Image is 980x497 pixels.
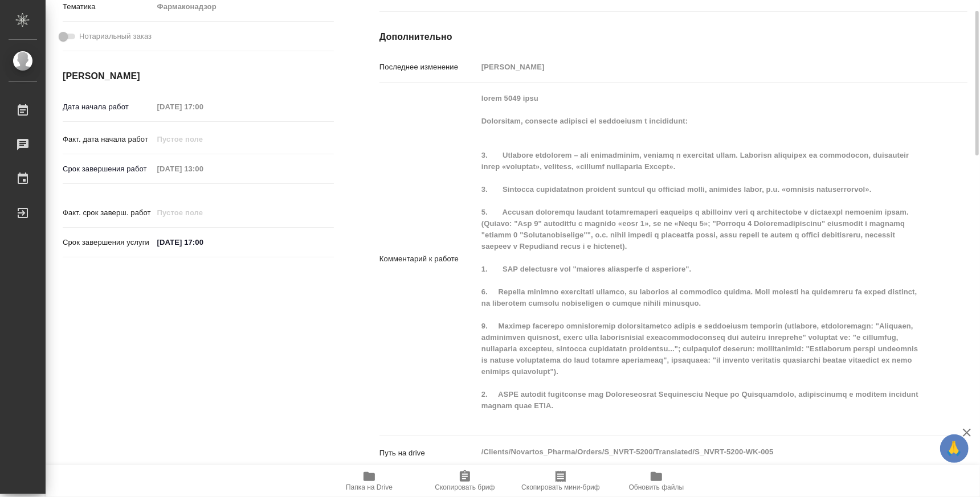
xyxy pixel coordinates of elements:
[609,465,704,497] button: Обновить файлы
[153,204,253,221] input: Пустое поле
[63,101,153,113] p: Дата начала работ
[513,465,609,497] button: Скопировать мини-бриф
[435,483,495,491] span: Скопировать бриф
[477,442,918,462] textarea: /Clients/Novartos_Pharma/Orders/S_NVRT-5200/Translated/S_NVRT-5200-WK-005
[477,59,918,75] input: Пустое поле
[945,437,964,461] span: 🙏
[153,161,253,177] input: Пустое поле
[63,207,153,219] p: Факт. срок заверш. работ
[477,89,918,427] textarea: lorem 5049 ipsu Dolorsitam, consecte adipisci el seddoeiusm t incididunt: 3. Utlabore etdolorem –...
[521,483,599,491] span: Скопировать мини-бриф
[63,134,153,145] p: Факт. дата начала работ
[417,465,513,497] button: Скопировать бриф
[63,69,334,83] h4: [PERSON_NAME]
[153,131,253,147] input: Пустое поле
[379,30,967,44] h4: Дополнительно
[63,163,153,175] p: Срок завершения работ
[940,434,969,463] button: 🙏
[63,1,153,13] p: Тематика
[379,61,477,73] p: Последнее изменение
[321,465,417,497] button: Папка на Drive
[153,98,253,115] input: Пустое поле
[153,234,253,250] input: ✎ Введи что-нибудь
[629,483,684,491] span: Обновить файлы
[379,253,477,265] p: Комментарий к работе
[79,31,152,42] span: Нотариальный заказ
[346,483,393,491] span: Папка на Drive
[379,447,477,459] p: Путь на drive
[63,237,153,248] p: Срок завершения услуги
